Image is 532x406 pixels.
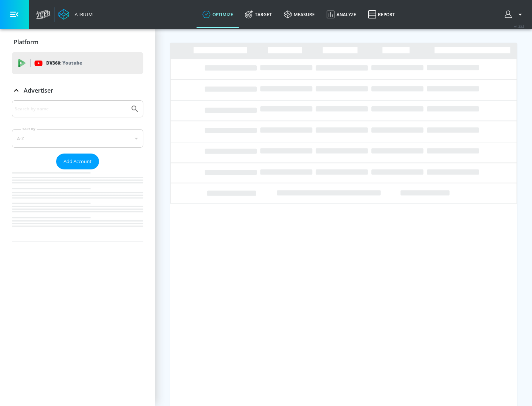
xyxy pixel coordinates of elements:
p: Advertiser [24,86,53,94]
a: optimize [197,1,239,28]
a: Analyze [321,1,362,28]
nav: list of Advertiser [12,169,143,241]
label: Sort By [21,127,37,131]
a: Target [239,1,278,28]
p: Youtube [62,59,82,67]
a: measure [278,1,321,28]
div: DV360: Youtube [12,52,143,74]
a: Atrium [58,9,93,20]
p: DV360: [46,59,82,67]
div: Platform [12,32,143,52]
div: A-Z [12,129,143,148]
a: Report [362,1,401,28]
button: Add Account [56,154,99,169]
span: v 4.33.5 [514,24,525,28]
span: Add Account [64,157,92,166]
div: Advertiser [12,80,143,101]
p: Platform [14,38,38,46]
input: Search by name [15,104,127,114]
div: Advertiser [12,100,143,241]
div: Atrium [72,11,93,18]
